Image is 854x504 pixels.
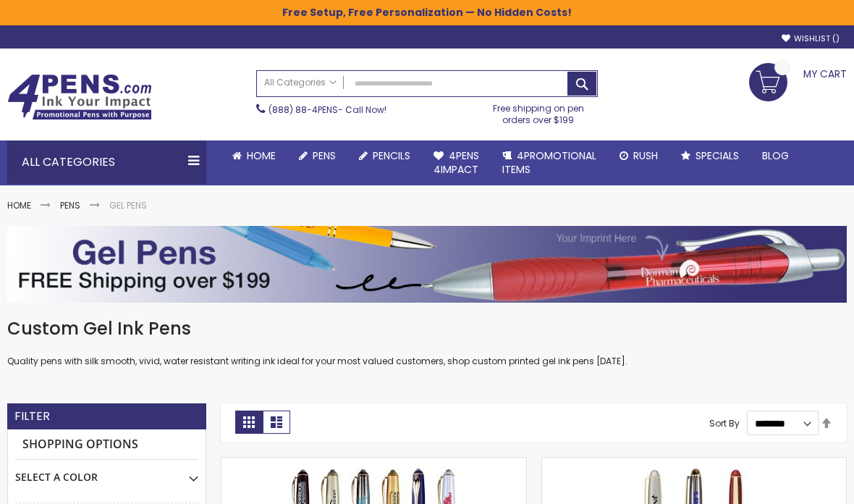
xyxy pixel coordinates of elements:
[235,411,263,434] strong: Grid
[264,77,337,88] span: All Categories
[709,417,740,429] label: Sort By
[269,104,338,116] a: (888) 88-4PENS
[7,140,206,184] div: All Categories
[109,199,147,211] strong: Gel Pens
[7,199,31,211] a: Home
[257,71,344,95] a: All Categories
[502,148,596,177] span: 4PROMOTIONAL ITEMS
[15,429,198,461] strong: Shopping Options
[7,226,847,303] img: Gel Pens
[221,140,287,172] a: Home
[7,317,847,367] div: Quality pens with silk smooth, vivid, water resistant writing ink ideal for your most valued cust...
[347,140,422,172] a: Pencils
[696,148,739,163] span: Specials
[287,140,347,172] a: Pens
[434,148,479,177] span: 4Pens 4impact
[14,408,50,424] strong: Filter
[782,33,840,44] a: Wishlist
[669,140,751,172] a: Specials
[7,317,847,340] h1: Custom Gel Ink Pens
[373,148,410,163] span: Pencils
[633,148,658,163] span: Rush
[422,140,491,185] a: 4Pens4impact
[269,104,386,116] span: - Call Now!
[287,457,460,469] a: Achilles Cap-Off Rollerball Gel Metal Pen
[762,148,789,163] span: Blog
[491,140,608,185] a: 4PROMOTIONALITEMS
[60,199,80,211] a: Pens
[607,457,781,469] a: Imprinted Danish-II Cap-Off Brass Rollerball Heavy Brass Pen with Gold Accents
[247,148,276,163] span: Home
[15,460,198,484] div: Select A Color
[313,148,336,163] span: Pens
[7,74,152,120] img: 4Pens Custom Pens and Promotional Products
[478,97,597,126] div: Free shipping on pen orders over $199
[751,140,800,172] a: Blog
[608,140,669,172] a: Rush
